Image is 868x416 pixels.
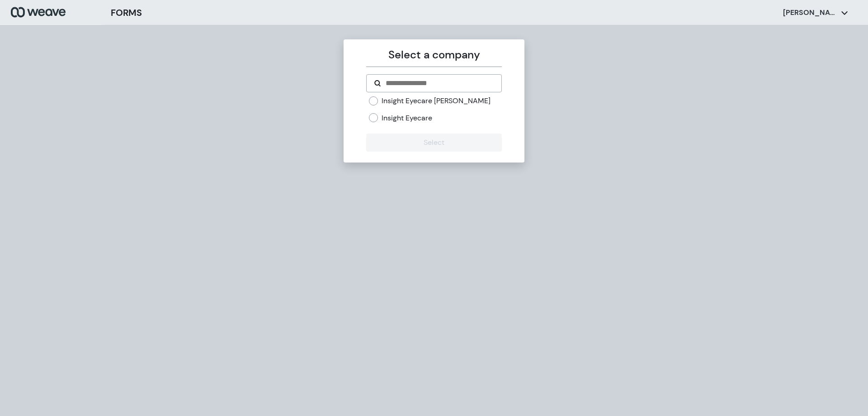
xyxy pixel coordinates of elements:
[382,96,491,106] label: Insight Eyecare [PERSON_NAME]
[366,134,501,152] button: Select
[366,47,501,63] p: Select a company
[385,78,494,89] input: Search
[783,8,837,18] p: [PERSON_NAME]
[111,6,142,19] h3: FORMS
[382,113,432,123] label: Insight Eyecare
